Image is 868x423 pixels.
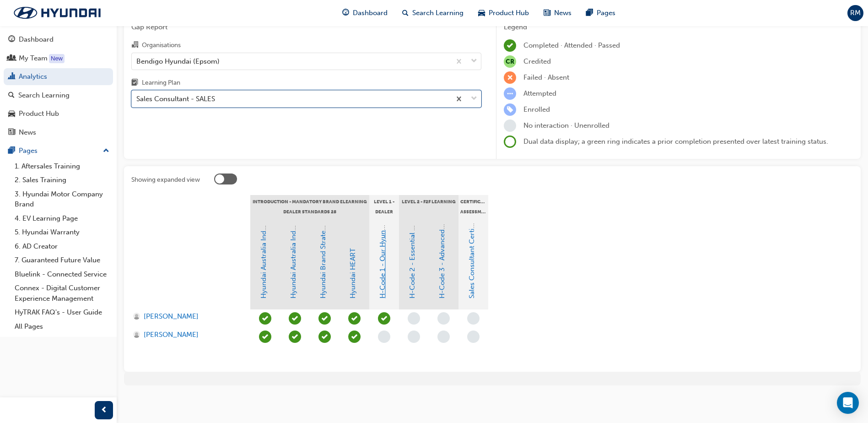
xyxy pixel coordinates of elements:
span: learningRecordVerb_ATTEMPT-icon [504,87,516,100]
div: Sales Consultant - SALES [136,94,215,104]
span: search-icon [8,92,15,100]
a: News [4,124,113,141]
span: learningRecordVerb_COMPLETE-icon [259,312,271,325]
div: Pages [19,146,38,156]
button: Pages [4,142,113,159]
a: Bluelink - Connected Service [11,267,113,282]
span: No interaction · Unenrolled [523,121,609,130]
div: Dashboard [19,34,54,45]
div: Bendigo Hyundai (Epsom) [136,56,220,66]
div: Open Intercom Messenger [837,392,859,414]
div: Certification Assessment [458,195,488,218]
a: Dashboard [4,31,113,48]
span: learningRecordVerb_NONE-icon [378,331,390,343]
a: 7. Guaranteed Future Value [11,253,113,267]
a: Search Learning [4,87,113,104]
span: learningRecordVerb_ATTEND-icon [378,312,390,325]
a: pages-iconPages [579,4,623,22]
a: news-iconNews [536,4,579,22]
img: Trak [5,3,110,22]
a: guage-iconDashboard [335,4,395,22]
span: down-icon [471,55,477,67]
div: Learning Plan [142,78,180,87]
span: learningRecordVerb_NONE-icon [437,331,450,343]
div: Level 2 - F2F Learning [399,195,458,218]
a: 1. Aftersales Training [11,159,113,174]
span: Failed · Absent [523,73,569,81]
span: people-icon [8,54,15,63]
span: Credited [523,57,551,65]
div: Showing expanded view [131,175,200,184]
a: 3. Hyundai Motor Company Brand [11,187,113,211]
span: Pages [597,8,615,18]
a: 6. AD Creator [11,239,113,254]
span: prev-icon [101,405,108,416]
span: chart-icon [8,73,15,81]
a: 4. EV Learning Page [11,211,113,226]
span: Dashboard [353,8,388,18]
span: learningRecordVerb_NONE-icon [408,331,420,343]
span: News [554,8,571,18]
div: Search Learning [18,90,70,101]
div: Introduction - Mandatory Brand eLearning Dealer Standards 28 [250,195,369,218]
div: Legend [504,22,853,33]
span: [PERSON_NAME] [144,311,199,322]
a: Sales Consultant Certification Assessment [468,166,476,298]
div: Organisations [142,41,181,50]
span: news-icon [544,7,550,19]
a: search-iconSearch Learning [395,4,471,22]
span: guage-icon [342,7,349,19]
span: learningRecordVerb_NONE-icon [467,312,480,325]
a: [PERSON_NAME] [133,330,242,340]
a: [PERSON_NAME] [133,311,242,322]
a: 2. Sales Training [11,173,113,187]
span: news-icon [8,129,15,137]
span: learningRecordVerb_COMPLETE-icon [348,331,361,343]
span: pages-icon [586,7,593,19]
div: Tooltip anchor [49,54,65,63]
span: Enrolled [523,105,550,114]
a: Hyundai HEART [349,248,357,298]
span: down-icon [471,93,477,105]
span: learningRecordVerb_COMPLETE-icon [318,331,331,343]
a: Connex - Digital Customer Experience Management [11,281,113,305]
span: Search Learning [412,8,464,18]
span: car-icon [478,7,485,19]
a: All Pages [11,320,113,334]
a: H-Code 3 - Advanced Communication [438,176,446,298]
span: learningRecordVerb_COMPLETE-icon [504,39,516,52]
a: 5. Hyundai Warranty [11,225,113,239]
span: [PERSON_NAME] [144,330,199,340]
span: Completed · Attended · Passed [523,41,620,49]
span: learningRecordVerb_NONE-icon [467,331,480,343]
div: Level 1 - Dealer Standards 26 - Mandatory Sales Consultant Training [369,195,399,218]
button: RM [847,5,863,21]
div: Product Hub [19,108,59,119]
a: HyTRAK FAQ's - User Guide [11,305,113,320]
span: learningplan-icon [131,79,138,87]
span: search-icon [402,7,409,19]
span: up-icon [103,145,109,157]
span: learningRecordVerb_ENROLL-icon [504,103,516,116]
span: learningRecordVerb_NONE-icon [504,119,516,132]
span: learningRecordVerb_COMPLETE-icon [318,312,331,325]
span: learningRecordVerb_COMPLETE-icon [259,331,271,343]
span: learningRecordVerb_COMPLETE-icon [289,312,301,325]
span: learningRecordVerb_NONE-icon [408,312,420,325]
span: Product Hub [489,8,529,18]
span: null-icon [504,55,516,68]
div: News [19,127,36,138]
span: car-icon [8,110,15,118]
span: organisation-icon [131,41,138,49]
a: car-iconProduct Hub [471,4,536,22]
span: guage-icon [8,36,15,44]
span: pages-icon [8,147,15,155]
span: learningRecordVerb_COMPLETE-icon [289,331,301,343]
span: learningRecordVerb_COMPLETE-icon [348,312,361,325]
a: H-Code 2 - Essential Sales Skills [408,197,416,298]
span: learningRecordVerb_FAIL-icon [504,71,516,84]
span: RM [850,8,861,18]
span: Gap Report [131,22,481,33]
